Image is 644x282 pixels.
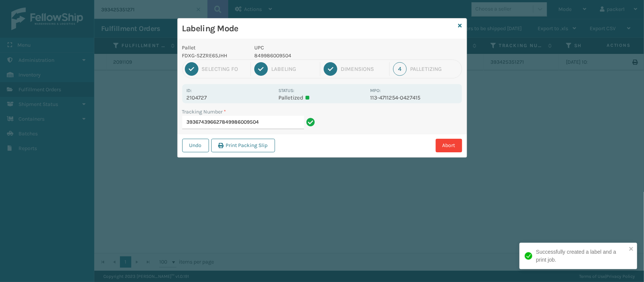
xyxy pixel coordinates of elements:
[202,66,247,72] div: Selecting FO
[370,88,381,93] label: MPO:
[187,94,274,101] p: 2104727
[182,44,246,52] p: Pallet
[182,139,209,152] button: Undo
[341,66,386,72] div: Dimensions
[182,23,455,34] h3: Labeling Mode
[182,108,226,116] label: Tracking Number
[436,139,462,152] button: Abort
[182,52,246,60] p: FDXG-SZZRE65JHH
[185,62,198,76] div: 1
[278,94,366,101] p: Palletized
[536,248,627,264] div: Successfully created a label and a print job.
[187,88,192,93] label: Id:
[254,44,366,52] p: UPC
[254,52,366,60] p: 849986009504
[211,139,275,152] button: Print Packing Slip
[393,62,407,76] div: 4
[370,94,457,101] p: 113-4711254-0427415
[324,62,337,76] div: 3
[271,66,317,72] div: Labeling
[629,246,634,253] button: close
[254,62,268,76] div: 2
[278,88,294,93] label: Status:
[410,66,459,72] div: Palletizing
